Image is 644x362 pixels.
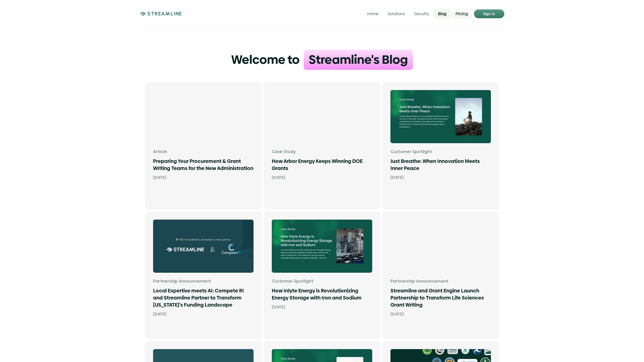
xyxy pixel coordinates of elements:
p: Partnership Announcement [153,279,254,284]
a: Partnership AnnouncementLocal Expertise meets AI: Compete RI and Streamline Partner to Transform ... [145,211,262,339]
h1: Streamline and Grant Engine Launch Partnership to Transform Life Sciences Grant Writing [390,287,491,308]
h1: Welcome to [231,51,300,68]
p: Article [153,149,254,155]
img: Win government funding by speaking the language of funders [153,90,254,143]
img: Arbor Energy’s team leveraged Streamline’s AI-driven editor to apply for multiple Department of E... [272,90,372,143]
p: STREAMLINE [147,11,182,17]
p: Security [414,11,429,16]
p: [DATE] [272,174,372,181]
a: Partnership AnnouncementStreamline and Grant Engine Launch Partnership to Transform Life Sciences... [382,211,499,339]
a: Arbor Energy’s team leveraged Streamline’s AI-driven editor to apply for multiple Department of E... [264,82,380,209]
a: Customer SpotlightJust Breathe: When Innovation Meets Inner Peace[DATE] [382,82,499,209]
a: Blog [434,9,450,18]
a: Security [410,9,433,18]
a: How Inlyte Energy is Revolutionizing Energy Storage with Iron and SodiumCustomer SpotlightHow Inl... [264,211,380,339]
p: [DATE] [390,311,491,317]
img: How Inlyte Energy is Revolutionizing Energy Storage with Iron and Sodium [272,220,372,273]
h1: Preparing Your Procurement & Grant Writing Teams for the New Administration [153,158,254,172]
p: Customer Spotlight [390,149,491,155]
p: [DATE] [153,311,254,317]
p: [DATE] [153,174,254,181]
h1: Streamline's Blog [309,51,408,69]
a: Home [363,9,383,18]
p: Solutions [387,11,405,16]
p: [DATE] [390,174,491,181]
h1: Just Breathe: When Innovation Meets Inner Peace [390,158,491,172]
h1: How Inlyte Energy is Revolutionizing Energy Storage with Iron and Sodium [272,287,372,301]
p: Partnership Announcement [390,279,491,284]
p: Home [367,11,379,16]
h1: How Arbor Energy Keeps Winning DOE Grants [272,158,372,172]
p: Pricing [455,11,468,16]
p: Case Study [272,149,372,155]
p: [DATE] [272,304,372,310]
p: Customer Spotlight [272,279,372,284]
p: Sign in [483,10,495,17]
p: Blog [438,11,446,16]
a: STREAMLINE [140,11,182,17]
a: Sign in [474,9,504,18]
a: Win government funding by speaking the language of fundersArticlePreparing Your Procurement & Gra... [145,82,262,209]
h1: Local Expertise meets AI: Compete RI and Streamline Partner to Transform [US_STATE]'s Funding Lan... [153,287,254,308]
a: Pricing [451,9,472,18]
